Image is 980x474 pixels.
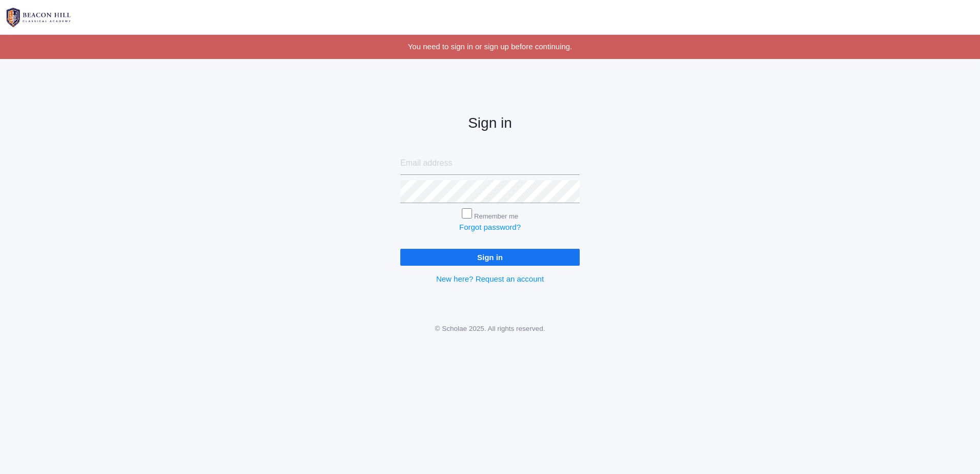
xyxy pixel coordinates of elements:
a: Forgot password? [459,223,521,231]
h2: Sign in [400,115,580,131]
input: Email address [400,152,580,175]
label: Remember me [474,212,518,220]
a: New here? Request an account [436,274,544,283]
input: Sign in [400,249,580,266]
